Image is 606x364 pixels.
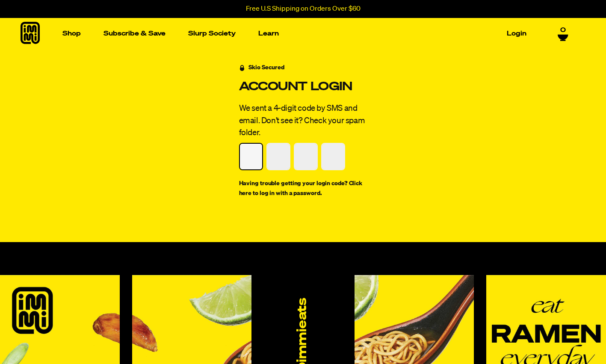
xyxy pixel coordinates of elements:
[185,27,239,40] a: Slurp Society
[558,27,568,41] a: 0
[560,27,566,34] span: 0
[246,5,361,13] p: Free U.S Shipping on Orders Over $60
[240,144,262,169] input: Please enter your pin code
[100,27,169,40] a: Subscribe & Save
[239,63,284,79] a: Skio Secured
[322,144,344,169] input: Please enter your pin code
[239,65,245,71] svg: Security
[503,27,530,40] a: Login
[239,181,363,196] a: Having trouble getting your login code? Click here to log in with a password.
[59,27,84,40] a: Shop
[255,27,282,40] a: Learn
[295,144,317,169] input: Please enter your pin code
[267,144,290,169] input: Please enter your pin code
[239,80,367,94] h2: Account Login
[239,104,365,137] span: We sent a 4-digit code by SMS and email. Don't see it? Check your spam folder.
[248,63,284,72] div: Skio Secured
[59,18,530,49] nav: Main navigation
